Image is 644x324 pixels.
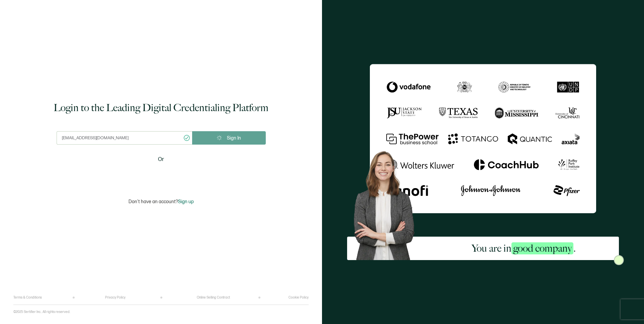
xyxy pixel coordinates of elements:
[614,255,624,265] img: Sertifier Login
[183,134,190,142] ion-icon: checkmark circle outline
[119,168,203,183] iframe: Sign in with Google Button
[197,296,230,300] a: Online Selling Contract
[178,199,194,205] span: Sign up
[370,64,596,213] img: Sertifier Login - You are in <span class="strong-h">good company</span>.
[129,199,194,205] p: Don't have an account?
[54,101,268,114] h1: Login to the Leading Digital Credentialing Platform
[472,242,576,255] h2: You are in .
[105,296,126,300] a: Privacy Policy
[13,296,42,300] a: Terms & Conditions
[57,131,192,145] input: Enter your work email address
[158,155,164,164] span: Or
[13,310,70,314] p: ©2025 Sertifier Inc.. All rights reserved.
[289,296,309,300] a: Cookie Policy
[347,146,429,260] img: Sertifier Login - You are in <span class="strong-h">good company</span>. Hero
[511,242,573,254] span: good company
